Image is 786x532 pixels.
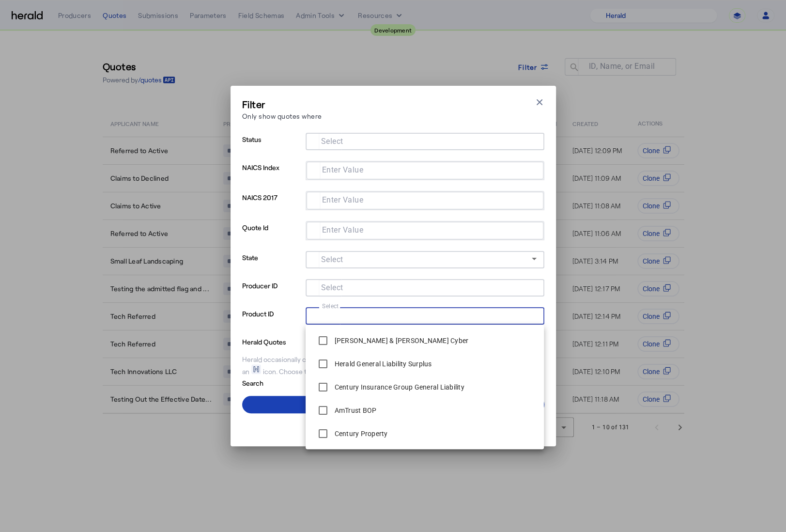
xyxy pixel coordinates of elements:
p: NAICS 2017 [242,191,302,221]
mat-chip-grid: Selection [313,309,537,321]
mat-chip-grid: Selection [314,194,536,205]
label: Century Insurance Group General Liability [333,382,464,392]
div: Herald occasionally creates quotes on your behalf for testing purposes, which will be shown with ... [242,355,544,376]
mat-label: Enter Value [322,195,364,204]
button: Clear All Filters [242,417,544,435]
mat-label: Select [321,137,343,146]
h3: Filter [242,97,322,111]
mat-chip-grid: Selection [313,281,537,293]
p: Producer ID [242,279,302,307]
p: NAICS Index [242,161,302,191]
mat-label: Enter Value [322,225,364,235]
p: Product ID [242,307,302,335]
p: State [242,251,302,279]
p: Quote Id [242,221,302,251]
mat-label: Select [322,302,339,309]
mat-label: Select [321,283,343,292]
p: Search [242,376,318,388]
label: [PERSON_NAME] & [PERSON_NAME] Cyber [333,336,469,345]
label: Herald General Liability Surplus [333,359,432,369]
mat-label: Select [321,255,343,264]
mat-chip-grid: Selection [313,135,537,146]
label: AmTrust BOP [333,406,377,415]
p: Herald Quotes [242,335,318,347]
button: Apply Filters [242,396,544,413]
p: Only show quotes where [242,111,322,121]
label: Century Property [333,429,388,438]
p: Status [242,133,302,161]
mat-chip-grid: Selection [314,164,536,175]
mat-chip-grid: Selection [314,224,536,235]
mat-label: Enter Value [322,165,364,174]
